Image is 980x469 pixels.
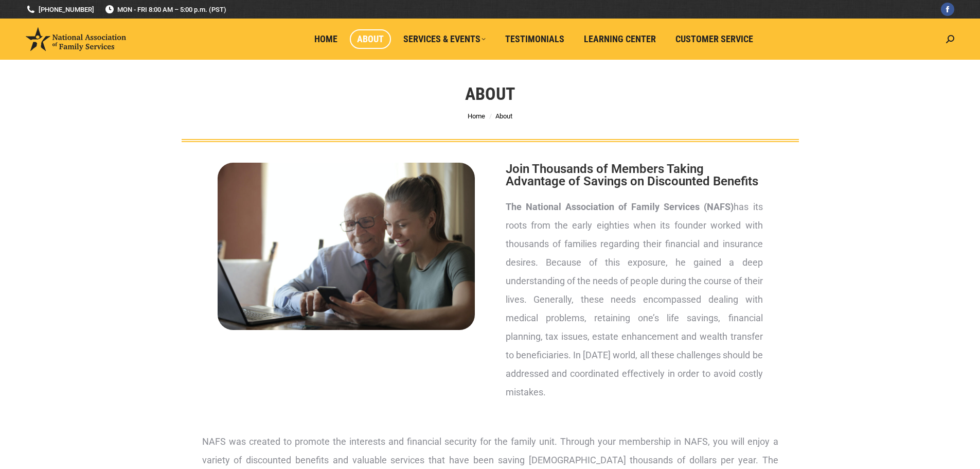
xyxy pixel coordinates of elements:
img: National Association of Family Services [26,27,126,51]
span: About [357,33,384,45]
span: Testimonials [505,33,564,45]
span: Home [314,33,337,45]
a: Learning Center [577,29,663,49]
a: About [350,29,391,49]
span: Services & Events [403,33,486,45]
p: has its roots from the early eighties when its founder worked with thousands of families regardin... [506,198,763,402]
h2: Join Thousands of Members Taking Advantage of Savings on Discounted Benefits [506,163,763,187]
img: About National Association of Family Services [218,163,475,330]
a: Facebook page opens in new window [941,3,954,16]
a: Home [468,112,485,120]
a: Customer Service [668,29,760,49]
span: Customer Service [675,33,753,45]
a: [PHONE_NUMBER] [26,5,94,14]
span: Learning Center [584,33,656,45]
span: MON - FRI 8:00 AM – 5:00 p.m. (PST) [104,5,226,14]
strong: The National Association of Family Services (NAFS) [506,201,734,212]
h1: About [465,82,515,105]
a: Home [307,29,345,49]
span: About [495,112,512,120]
a: Testimonials [498,29,572,49]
